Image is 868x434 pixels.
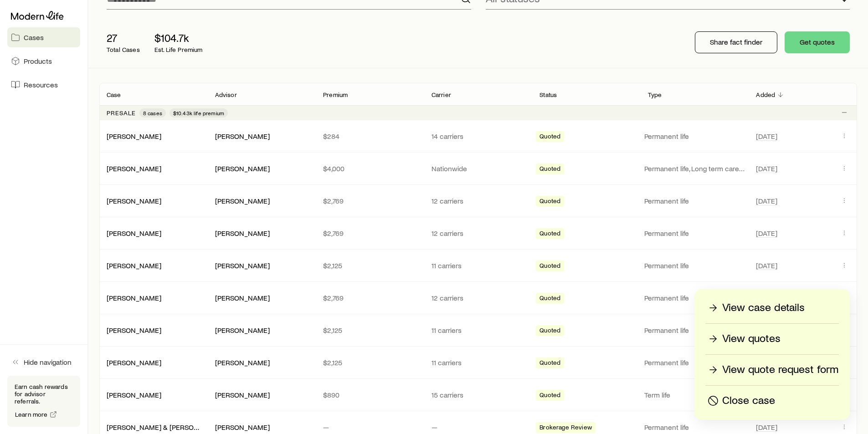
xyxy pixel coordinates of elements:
button: Share fact finder [695,31,777,53]
p: 11 carriers [431,326,525,335]
div: [PERSON_NAME] [215,229,270,238]
button: Get quotes [785,31,850,53]
div: Earn cash rewards for advisor referrals.Learn more [7,376,80,427]
p: $2,769 [323,229,417,238]
p: $284 [323,132,417,141]
div: [PERSON_NAME] [107,293,161,303]
span: Cases [24,33,44,42]
span: Quoted [539,133,560,142]
p: $2,125 [323,261,417,270]
p: Est. Life Premium [154,46,203,53]
p: Type [648,91,662,98]
p: View case details [722,301,805,315]
a: [PERSON_NAME] [107,164,161,173]
button: Close case [705,393,839,409]
p: Permanent life [644,132,745,141]
span: [DATE] [756,132,777,141]
div: [PERSON_NAME] [107,326,161,335]
p: Permanent life [644,293,745,302]
span: Quoted [539,165,560,174]
p: — [431,423,525,432]
span: Brokerage Review [539,424,592,433]
a: [PERSON_NAME] [107,196,161,205]
p: Permanent life [644,229,745,238]
div: [PERSON_NAME] [107,229,161,238]
p: Advisor [215,91,237,98]
p: $2,769 [323,293,417,302]
p: 12 carriers [431,196,525,205]
span: [DATE] [756,261,777,270]
div: [PERSON_NAME] [107,196,161,206]
span: Quoted [539,391,560,401]
p: Status [539,91,557,98]
span: [DATE] [756,229,777,238]
p: Permanent life [644,326,745,335]
a: View case details [705,300,839,316]
span: Resources [24,80,58,89]
p: Earn cash rewards for advisor referrals. [15,383,73,405]
a: View quotes [705,331,839,347]
a: [PERSON_NAME] & [PERSON_NAME] +1 [107,423,232,431]
a: [PERSON_NAME] [107,358,161,367]
a: [PERSON_NAME] [107,293,161,302]
div: [PERSON_NAME] [215,358,270,368]
button: Hide navigation [7,352,80,372]
div: [PERSON_NAME] [215,293,270,303]
a: [PERSON_NAME] [107,229,161,237]
p: Permanent life [644,358,745,367]
p: Close case [722,393,775,408]
p: 15 carriers [431,390,525,399]
p: $104.7k [154,31,203,44]
div: [PERSON_NAME] [215,423,270,432]
p: Term life [644,390,745,399]
p: Carrier [431,91,451,98]
div: [PERSON_NAME] & [PERSON_NAME] +1 [107,423,200,432]
p: Presale [107,109,136,117]
span: Quoted [539,294,560,304]
span: Quoted [539,359,560,368]
span: Hide navigation [24,357,72,367]
span: Learn more [15,411,48,418]
p: $4,000 [323,164,417,173]
a: [PERSON_NAME] [107,326,161,334]
div: [PERSON_NAME] [215,261,270,271]
p: $2,769 [323,196,417,205]
div: [PERSON_NAME] [107,132,161,141]
a: [PERSON_NAME] [107,390,161,399]
p: $2,125 [323,326,417,335]
a: [PERSON_NAME] [107,261,161,270]
p: $890 [323,390,417,399]
p: Case [107,91,121,98]
p: Premium [323,91,348,98]
p: Total Cases [107,46,140,53]
p: Nationwide [431,164,525,173]
p: View quotes [722,332,781,346]
div: [PERSON_NAME] [215,164,270,174]
p: 11 carriers [431,261,525,270]
span: Quoted [539,197,560,207]
a: Cases [7,27,80,47]
div: [PERSON_NAME] [215,326,270,335]
p: 12 carriers [431,229,525,238]
p: Permanent life [644,196,745,205]
p: 27 [107,31,140,44]
span: 8 cases [143,109,162,117]
span: [DATE] [756,423,777,432]
span: Quoted [539,327,560,336]
div: [PERSON_NAME] [107,358,161,368]
a: View quote request form [705,362,839,378]
p: Permanent life [644,423,745,432]
div: [PERSON_NAME] [215,196,270,206]
a: [PERSON_NAME] [107,132,161,140]
p: $2,125 [323,358,417,367]
p: Added [756,91,775,98]
a: Products [7,51,80,71]
div: [PERSON_NAME] [215,132,270,141]
p: 12 carriers [431,293,525,302]
span: Quoted [539,230,560,239]
p: Share fact finder [710,37,762,46]
p: — [323,423,417,432]
div: [PERSON_NAME] [107,390,161,400]
span: Products [24,56,52,66]
span: $10.43k life premium [173,109,224,117]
